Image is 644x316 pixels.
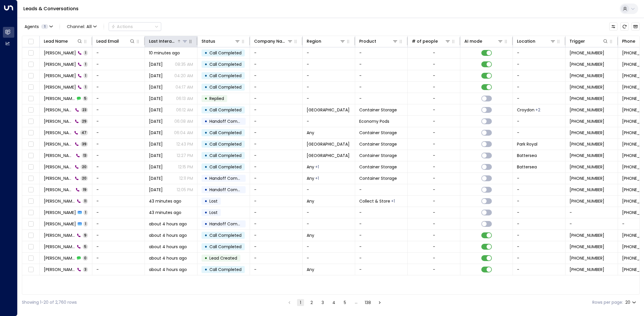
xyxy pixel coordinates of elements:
[307,130,314,136] span: Any
[204,185,207,195] div: •
[570,50,604,56] span: +443308224932
[513,127,565,138] td: -
[44,61,76,67] span: Sam Hunt
[96,38,135,45] div: Lead Email
[44,210,76,215] span: Niha Kadam
[513,207,565,218] td: -
[25,25,39,29] span: Agents
[27,152,34,159] span: Toggle select row
[433,198,435,204] div: -
[92,104,145,115] td: -
[27,175,34,182] span: Toggle select row
[209,210,218,215] span: Lost
[433,73,435,79] div: -
[513,47,565,58] td: -
[355,82,408,93] td: -
[83,96,88,101] span: 5
[209,107,242,113] span: Call Completed
[27,198,34,205] span: Toggle select row
[92,82,145,93] td: -
[149,141,163,147] span: Jul 10, 2025
[209,175,251,181] span: Handoff Completed
[27,209,34,216] span: Toggle select row
[44,84,76,90] span: Sam Hunt
[513,264,565,275] td: -
[307,198,314,204] span: Any
[92,218,145,229] td: -
[513,241,565,252] td: -
[149,73,163,79] span: Sep 03, 2025
[44,187,74,193] span: Sam Hunt
[41,24,48,29] span: 1
[44,96,75,101] span: Sam Hunt
[44,221,76,227] span: Emily
[250,241,303,252] td: -
[433,50,435,56] div: -
[92,184,145,195] td: -
[204,173,207,183] div: •
[23,5,79,12] a: Leads & Conversations
[355,253,408,264] td: -
[92,161,145,172] td: -
[517,153,537,158] span: Battersea
[84,210,88,215] span: 1
[307,164,314,170] span: Any
[149,38,177,45] div: Last Interacted
[570,38,608,45] div: Trigger
[570,38,585,45] div: Trigger
[177,187,193,193] p: 12:05 PM
[464,38,482,45] div: AI mode
[565,207,618,218] td: -
[303,184,355,195] td: -
[359,38,376,45] div: Product
[570,84,604,90] span: +443308224932
[149,118,163,124] span: Jul 11, 2025
[92,241,145,252] td: -
[209,61,242,67] span: Call Completed
[303,82,355,93] td: -
[433,107,435,113] div: -
[609,23,617,31] button: Customize
[81,107,88,112] span: 23
[355,70,408,81] td: -
[412,38,438,45] div: # of people
[92,127,145,138] td: -
[149,38,188,45] div: Last Interacted
[355,184,408,195] td: -
[209,118,251,124] span: Handoff Completed
[303,253,355,264] td: -
[517,141,537,147] span: Park Royal
[359,175,397,181] span: Container Storage
[92,173,145,184] td: -
[513,218,565,229] td: -
[204,196,207,206] div: •
[433,175,435,181] div: -
[27,72,34,80] span: Toggle select row
[570,164,604,170] span: +443308224932
[359,198,390,204] span: Collect & Store
[250,253,303,264] td: -
[517,38,535,45] div: Location
[176,96,193,101] p: 06:13 AM
[359,107,397,113] span: Container Storage
[177,153,193,158] p: 12:27 PM
[433,61,435,67] div: -
[92,207,145,218] td: -
[513,173,565,184] td: -
[65,23,99,31] button: Channel:All
[307,153,350,158] span: London
[149,50,180,56] span: 10 minutes ago
[209,96,224,101] span: Replied
[433,164,435,170] div: -
[355,230,408,241] td: -
[250,127,303,138] td: -
[303,207,355,218] td: -
[355,264,408,275] td: -
[92,93,145,104] td: -
[570,96,604,101] span: +443308224932
[570,130,604,136] span: +443308224932
[355,218,408,229] td: -
[92,59,145,70] td: -
[209,187,251,193] span: Handoff Completed
[27,163,34,171] span: Toggle select row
